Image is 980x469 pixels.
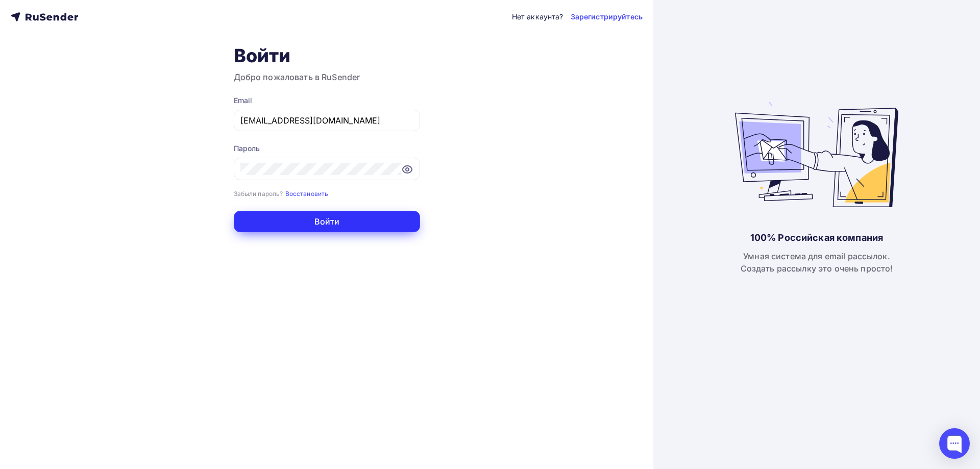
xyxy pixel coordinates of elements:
small: Восстановить [285,190,329,198]
div: Email [234,95,420,106]
h1: Войти [234,44,420,67]
button: Войти [234,211,420,232]
h3: Добро пожаловать в RuSender [234,71,420,83]
div: Нет аккаунта? [512,12,563,22]
div: Умная система для email рассылок. Создать рассылку это очень просто! [741,250,893,275]
div: 100% Российская компания [750,232,883,244]
div: Пароль [234,143,420,154]
small: Забыли пароль? [234,190,283,198]
a: Зарегистрируйтесь [571,12,643,22]
a: Восстановить [285,189,329,198]
input: Укажите свой email [240,114,413,127]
